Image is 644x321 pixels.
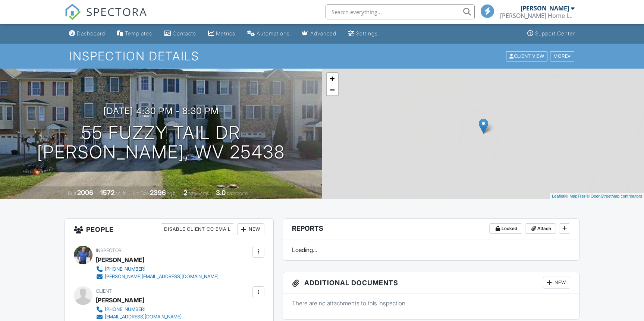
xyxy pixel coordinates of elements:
[227,191,248,196] span: bathrooms
[283,272,579,293] h3: Additional Documents
[183,189,187,196] div: 2
[161,27,199,41] a: Contacts
[105,306,145,312] div: [PHONE_NUMBER]
[310,30,336,37] div: Advanced
[327,73,338,84] a: Zoom in
[244,27,293,41] a: Automations (Basic)
[167,191,176,196] span: sq.ft.
[550,193,644,199] div: |
[100,189,114,196] div: 1572
[521,4,569,12] div: [PERSON_NAME]
[237,223,264,235] div: New
[188,191,209,196] span: bedrooms
[550,51,574,61] div: More
[587,194,642,198] a: © OpenStreetMap contributors
[133,191,149,196] span: Lot Size
[86,4,147,19] span: SPECTORA
[114,27,155,41] a: Templates
[116,191,126,196] span: sq. ft.
[299,27,339,41] a: Advanced
[173,30,196,37] div: Contacts
[216,30,235,37] div: Metrics
[552,194,564,198] a: Leaflet
[96,313,182,321] a: [EMAIL_ADDRESS][DOMAIN_NAME]
[543,277,570,289] div: New
[77,30,105,37] div: Dashboard
[205,27,238,41] a: Metrics
[161,223,234,235] div: Disable Client CC Email
[65,4,81,20] img: The Best Home Inspection Software - Spectora
[77,189,93,196] div: 2006
[150,189,166,196] div: 2396
[96,306,182,313] a: [PHONE_NUMBER]
[69,50,575,63] h1: Inspection Details
[96,273,219,280] a: [PERSON_NAME][EMAIL_ADDRESS][DOMAIN_NAME]
[96,295,144,306] div: [PERSON_NAME]
[105,314,182,320] div: [EMAIL_ADDRESS][DOMAIN_NAME]
[345,27,381,41] a: Settings
[292,299,570,307] p: There are no attachments to this inspection.
[535,30,575,37] div: Support Center
[96,254,144,265] div: [PERSON_NAME]
[66,27,108,41] a: Dashboard
[326,4,475,19] input: Search everything...
[105,266,145,272] div: [PHONE_NUMBER]
[257,30,290,37] div: Automations
[105,274,219,280] div: [PERSON_NAME][EMAIL_ADDRESS][DOMAIN_NAME]
[37,123,285,163] h1: 55 Fuzzy Tail Dr [PERSON_NAME], WV 25438
[327,84,338,95] a: Zoom out
[65,10,147,26] a: SPECTORA
[216,189,226,196] div: 3.0
[96,248,122,253] span: Inspector
[96,288,112,294] span: Client
[103,106,219,116] h3: [DATE] 4:30 pm - 8:30 pm
[506,51,547,61] div: Client View
[68,191,76,196] span: Built
[356,30,378,37] div: Settings
[65,219,274,240] h3: People
[565,194,585,198] a: © MapTiler
[96,265,219,273] a: [PHONE_NUMBER]
[125,30,152,37] div: Templates
[524,27,578,41] a: Support Center
[500,12,575,19] div: Alwin Home Inspection LLC
[505,53,549,59] a: Client View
